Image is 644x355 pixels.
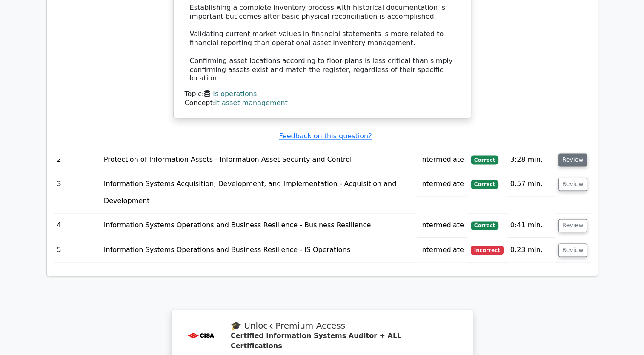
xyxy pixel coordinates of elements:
td: 0:23 min. [507,238,555,262]
button: Review [558,219,587,232]
a: is operations [213,90,257,98]
td: 5 [54,238,100,262]
td: Intermediate [417,172,467,196]
td: Intermediate [417,148,467,172]
td: 2 [54,148,100,172]
div: Concept: [185,99,460,108]
td: 0:41 min. [507,213,555,238]
span: Correct [471,155,498,164]
td: Protection of Information Assets - Information Asset Security and Control [100,148,417,172]
td: 4 [54,213,100,238]
a: it asset management [215,99,288,107]
span: Correct [471,221,498,230]
td: Intermediate [417,238,467,262]
td: Information Systems Operations and Business Resilience - IS Operations [100,238,417,262]
a: Feedback on this question? [279,132,372,140]
button: Review [558,243,587,257]
button: Review [558,153,587,166]
span: Incorrect [471,246,504,254]
td: 3 [54,172,100,213]
div: Topic: [185,90,460,99]
td: Information Systems Acquisition, Development, and Implementation - Acquisition and Development [100,172,417,213]
button: Review [558,177,587,191]
td: 3:28 min. [507,148,555,172]
td: Intermediate [417,213,467,238]
td: Information Systems Operations and Business Resilience - Business Resilience [100,213,417,238]
td: 0:57 min. [507,172,555,196]
span: Correct [471,180,498,189]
